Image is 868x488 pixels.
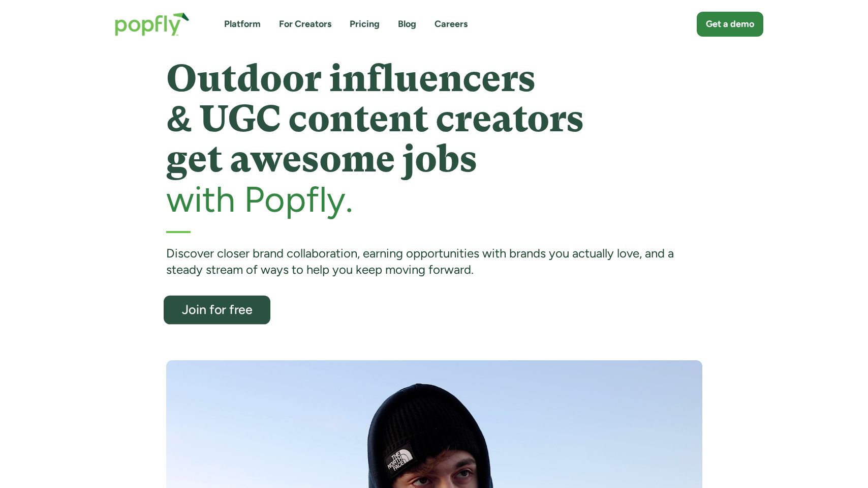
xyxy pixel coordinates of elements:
[166,245,702,278] div: Discover closer brand collaboration, earning opportunities with brands you actually love, and a s...
[435,18,468,31] a: Careers
[166,180,702,219] h2: with Popfly.
[105,2,200,46] a: home
[350,18,380,31] a: Pricing
[164,296,270,325] a: Join for free
[706,18,754,31] div: Get a demo
[224,18,261,31] a: Platform
[166,59,702,180] h1: Outdoor influencers & UGC content creators get awesome jobs
[398,18,416,31] a: Blog
[173,303,260,317] div: Join for free
[697,12,763,37] a: Get a demo
[279,18,331,31] a: For Creators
